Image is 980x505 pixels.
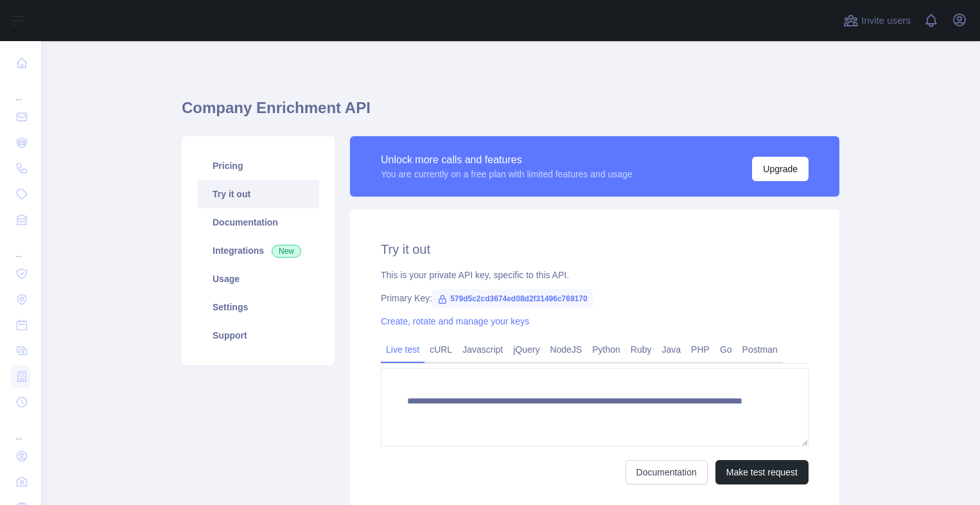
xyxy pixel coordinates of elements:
[381,316,529,326] a: Create, rotate and manage your keys
[432,289,593,308] span: 579d5c2cd3674ed08d2f31496c769170
[686,339,715,360] a: PHP
[587,339,626,360] a: Python
[10,416,31,442] div: ...
[197,236,319,265] a: Integrations New
[381,240,809,258] h2: Try it out
[715,460,809,484] button: Make test request
[545,339,587,360] a: NodeJS
[10,234,31,260] div: ...
[626,339,657,360] a: Ruby
[737,339,783,360] a: Postman
[381,339,424,360] a: Live test
[182,98,839,128] h1: Company Enrichment API
[715,339,737,360] a: Go
[197,293,319,321] a: Settings
[197,265,319,293] a: Usage
[508,339,545,360] a: jQuery
[861,13,911,28] span: Invite users
[272,245,301,258] span: New
[197,321,319,350] a: Support
[626,460,708,484] a: Documentation
[381,168,633,181] div: You are currently on a free plan with limited features and usage
[752,157,809,181] button: Upgrade
[197,152,319,180] a: Pricing
[381,269,809,281] div: This is your private API key, specific to this API.
[197,180,319,208] a: Try it out
[197,208,319,236] a: Documentation
[381,292,809,305] div: Primary Key:
[424,339,457,360] a: cURL
[10,77,31,103] div: ...
[457,339,508,360] a: Javascript
[381,152,633,168] div: Unlock more calls and features
[841,10,913,31] button: Invite users
[657,339,687,360] a: Java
